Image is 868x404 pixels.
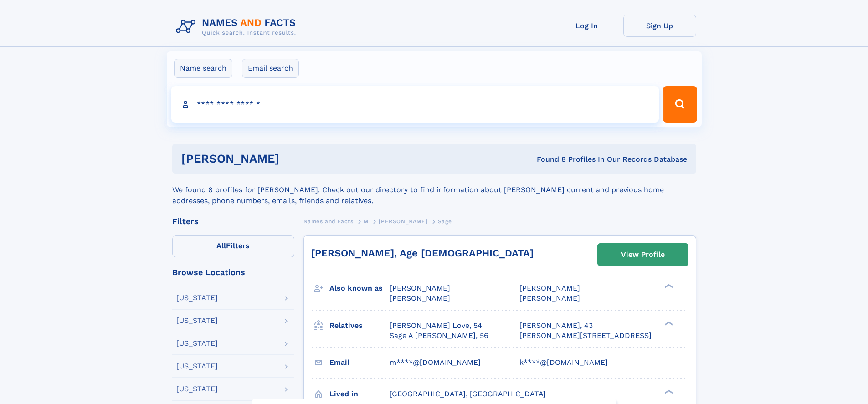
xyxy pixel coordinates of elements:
[181,153,408,164] h1: [PERSON_NAME]
[176,317,218,324] div: [US_STATE]
[174,59,232,78] label: Name search
[379,215,427,227] a: [PERSON_NAME]
[329,355,390,370] h3: Email
[172,15,303,39] img: Logo Names and Facts
[171,86,659,123] input: search input
[364,218,369,225] span: M
[390,389,546,398] span: [GEOGRAPHIC_DATA], [GEOGRAPHIC_DATA]
[364,215,369,227] a: M
[176,294,218,302] div: [US_STATE]
[311,247,534,259] a: [PERSON_NAME], Age [DEMOGRAPHIC_DATA]
[408,154,687,164] div: Found 8 Profiles In Our Records Database
[172,174,696,206] div: We found 8 profiles for [PERSON_NAME]. Check out our directory to find information about [PERSON_...
[390,284,450,292] span: [PERSON_NAME]
[390,321,482,331] a: [PERSON_NAME] Love, 54
[172,217,294,225] div: Filters
[519,321,593,331] a: [PERSON_NAME], 43
[390,294,450,302] span: [PERSON_NAME]
[176,385,218,393] div: [US_STATE]
[663,320,673,326] div: ❯
[172,268,294,276] div: Browse Locations
[329,386,390,402] h3: Lived in
[216,241,226,250] span: All
[303,215,354,227] a: Names and Facts
[519,331,652,341] a: [PERSON_NAME][STREET_ADDRESS]
[550,15,623,37] a: Log In
[176,363,218,370] div: [US_STATE]
[623,15,696,37] a: Sign Up
[329,318,390,333] h3: Relatives
[663,86,697,123] button: Search Button
[621,244,665,265] div: View Profile
[598,244,688,266] a: View Profile
[663,389,673,394] div: ❯
[519,284,580,292] span: [PERSON_NAME]
[242,59,299,78] label: Email search
[519,294,580,302] span: [PERSON_NAME]
[172,235,294,257] label: Filters
[663,283,673,289] div: ❯
[438,218,452,225] span: Sage
[390,331,488,341] a: Sage A [PERSON_NAME], 56
[176,340,218,347] div: [US_STATE]
[329,281,390,296] h3: Also known as
[379,218,427,225] span: [PERSON_NAME]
